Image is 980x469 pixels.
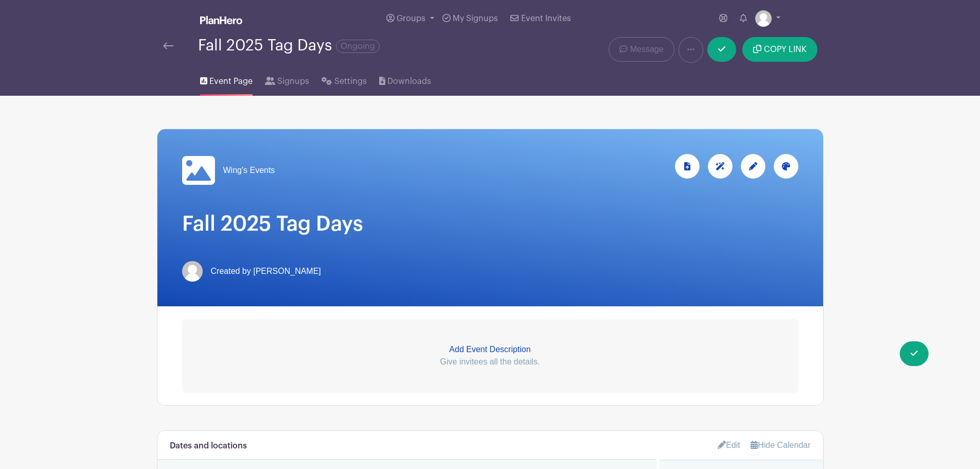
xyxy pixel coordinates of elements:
[521,14,571,23] span: Event Invites
[182,343,798,356] p: Add Event Description
[163,42,173,49] img: back-arrow-29a5d9b10d5bd6ae65dc969a981735edf675c4d7a1fe02e03b50dbd4ba3cdb55.svg
[182,212,798,236] h1: Fall 2025 Tag Days
[609,37,674,62] a: Message
[182,319,798,393] a: Add Event Description Give invitees all the details.
[198,37,380,54] div: Fall 2025 Tag Days
[211,265,321,277] span: Created by [PERSON_NAME]
[265,63,309,96] a: Signups
[379,63,431,96] a: Downloads
[223,164,275,177] span: Wing's Events
[170,441,247,451] h6: Dates and locations
[182,356,798,368] p: Give invitees all the details.
[277,75,309,88] span: Signups
[755,10,772,27] img: default-ce2991bfa6775e67f084385cd625a349d9dcbb7a52a09fb2fda1e96e2d18dcdb.png
[630,43,664,56] span: Message
[742,37,817,62] button: COPY LINK
[453,14,498,23] span: My Signups
[336,40,380,53] span: Ongoing
[718,437,740,454] a: Edit
[397,14,425,23] span: Groups
[387,75,431,88] span: Downloads
[200,16,242,24] img: logo_white-6c42ec7e38ccf1d336a20a19083b03d10ae64f83f12c07503d8b9e83406b4c7d.svg
[334,75,367,88] span: Settings
[182,261,203,282] img: default-ce2991bfa6775e67f084385cd625a349d9dcbb7a52a09fb2fda1e96e2d18dcdb.png
[764,45,807,54] span: COPY LINK
[322,63,366,96] a: Settings
[751,441,810,449] a: Hide Calendar
[200,63,253,96] a: Event Page
[209,75,253,88] span: Event Page
[182,154,275,187] a: Wing's Events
